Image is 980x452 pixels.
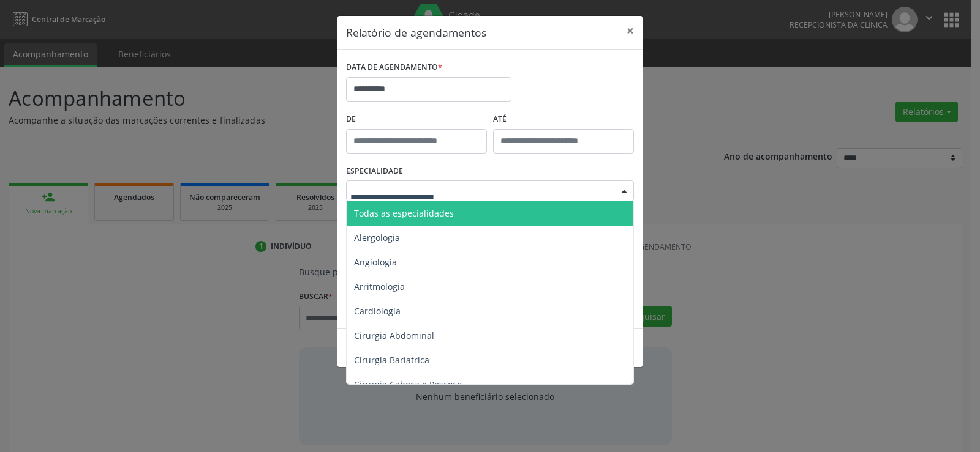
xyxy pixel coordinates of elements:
[354,207,454,219] span: Todas as especialidades
[354,256,397,268] span: Angiologia
[346,162,403,181] label: ESPECIALIDADE
[346,110,487,129] label: De
[354,330,434,341] span: Cirurgia Abdominal
[354,305,401,317] span: Cardiologia
[493,110,634,129] label: ATÉ
[354,354,429,366] span: Cirurgia Bariatrica
[354,232,400,243] span: Alergologia
[346,24,486,40] h5: Relatório de agendamentos
[618,16,643,46] button: Close
[346,58,442,77] label: DATA DE AGENDAMENTO
[354,379,462,390] span: Cirurgia Cabeça e Pescoço
[354,281,405,292] span: Arritmologia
